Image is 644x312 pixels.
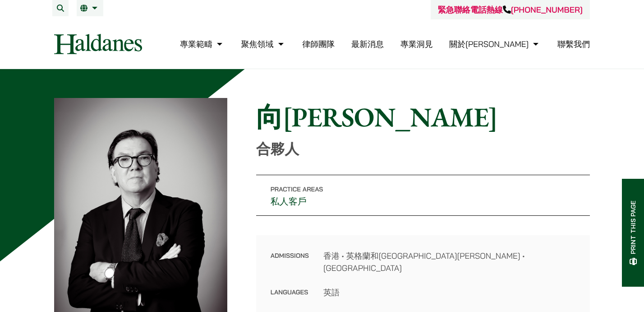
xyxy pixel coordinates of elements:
[449,39,541,49] a: 關於何敦
[271,185,323,193] span: Practice Areas
[241,39,286,49] a: 聚焦領域
[557,39,590,49] a: 聯繫我們
[302,39,335,49] a: 律師團隊
[80,5,100,12] a: 繁
[438,5,583,15] a: 緊急聯絡電話熱線[PHONE_NUMBER]
[180,39,225,49] a: 專業範疇
[256,101,590,133] h1: 向[PERSON_NAME]
[323,286,575,298] dd: 英語
[323,250,575,274] dd: 香港 • 英格蘭和[GEOGRAPHIC_DATA][PERSON_NAME] • [GEOGRAPHIC_DATA]
[271,286,309,298] dt: Languages
[256,140,590,158] p: 合夥人
[271,250,309,286] dt: Admissions
[351,39,384,49] a: 最新消息
[400,39,433,49] a: 專業洞見
[271,196,307,207] a: 私人客戶
[54,34,142,54] img: Logo of Haldanes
